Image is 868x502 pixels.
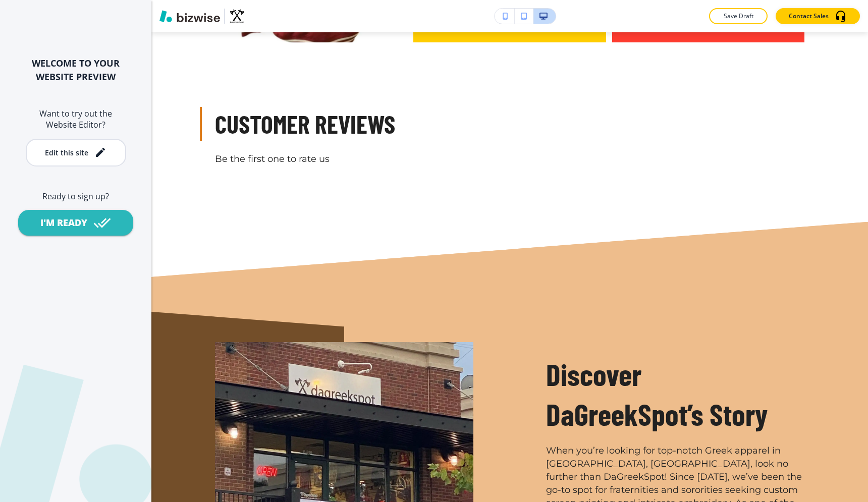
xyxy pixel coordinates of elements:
button: Edit this site [26,139,126,166]
p: Be the first one to rate us [215,153,804,166]
div: I'M READY [40,216,87,229]
p: Save Draft [722,12,754,21]
img: Bizwise Logo [159,10,220,22]
h6: Want to try out the Website Editor? [16,108,135,131]
div: Edit this site [45,149,88,156]
h6: Ready to sign up? [16,191,135,202]
h2: WELCOME TO YOUR WEBSITE PREVIEW [16,57,135,84]
button: I'M READY [18,210,133,236]
p: Contact Sales [789,12,829,21]
p: Customer Reviews [215,107,804,141]
h2: Discover DaGreekSpot’s Story [546,354,804,435]
button: Contact Sales [776,8,860,24]
button: Save Draft [709,8,768,24]
img: Your Logo [229,8,245,24]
